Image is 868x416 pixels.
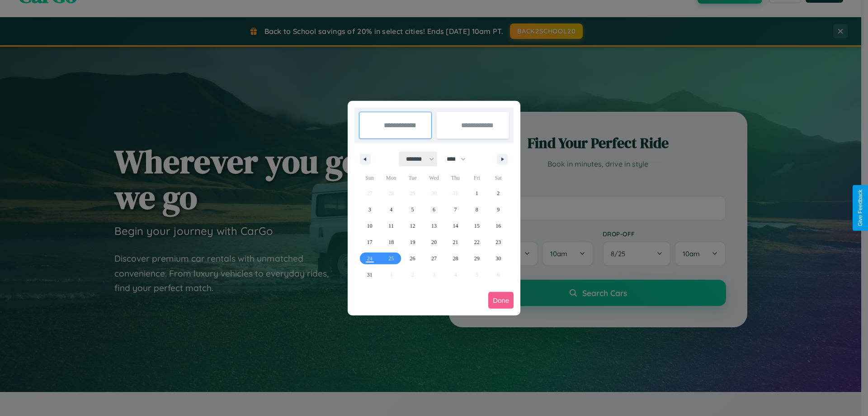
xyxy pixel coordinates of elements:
span: Wed [423,171,444,185]
button: 21 [445,234,466,250]
span: Tue [402,171,423,185]
button: 31 [359,267,380,283]
button: 8 [466,201,487,218]
span: 30 [495,250,501,267]
span: Sat [488,171,509,185]
span: 5 [411,201,414,218]
span: 3 [368,201,371,218]
button: 3 [359,201,380,218]
button: 11 [380,218,401,234]
button: 28 [445,250,466,267]
span: 16 [495,218,501,234]
span: 1 [476,185,478,201]
button: 1 [466,185,487,201]
span: 14 [453,218,458,234]
button: 4 [380,201,401,218]
span: 28 [453,250,458,267]
button: 9 [488,201,509,218]
span: 29 [474,250,480,267]
button: 25 [380,250,401,267]
span: 15 [474,218,480,234]
span: 26 [410,250,415,267]
span: 2 [497,185,500,201]
span: 20 [431,234,437,250]
span: 17 [367,234,373,250]
span: 8 [476,201,478,218]
button: 30 [488,250,509,267]
span: 25 [388,250,394,267]
span: 22 [474,234,480,250]
button: 29 [466,250,487,267]
button: 6 [423,201,444,218]
span: 4 [390,201,392,218]
button: 15 [466,218,487,234]
button: 17 [359,234,380,250]
span: 9 [497,201,500,218]
button: 19 [402,234,423,250]
span: 6 [433,201,435,218]
button: 7 [445,201,466,218]
span: 19 [410,234,415,250]
button: 26 [402,250,423,267]
span: 7 [454,201,457,218]
span: 23 [495,234,501,250]
span: 10 [367,218,373,234]
button: 16 [488,218,509,234]
button: 14 [445,218,466,234]
span: Thu [445,171,466,185]
button: 13 [423,218,444,234]
button: 12 [402,218,423,234]
span: 31 [367,267,373,283]
span: 12 [410,218,415,234]
button: 22 [466,234,487,250]
span: 24 [367,250,373,267]
span: 18 [388,234,394,250]
button: 24 [359,250,380,267]
span: 13 [431,218,437,234]
button: 23 [488,234,509,250]
span: Sun [359,171,380,185]
button: 5 [402,201,423,218]
button: 10 [359,218,380,234]
button: 27 [423,250,444,267]
div: Give Feedback [857,190,863,226]
span: 21 [453,234,458,250]
button: 18 [380,234,401,250]
button: Done [488,292,514,309]
span: Mon [380,171,401,185]
span: 11 [388,218,394,234]
span: Fri [466,171,487,185]
span: 27 [431,250,437,267]
button: 20 [423,234,444,250]
button: 2 [488,185,509,201]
